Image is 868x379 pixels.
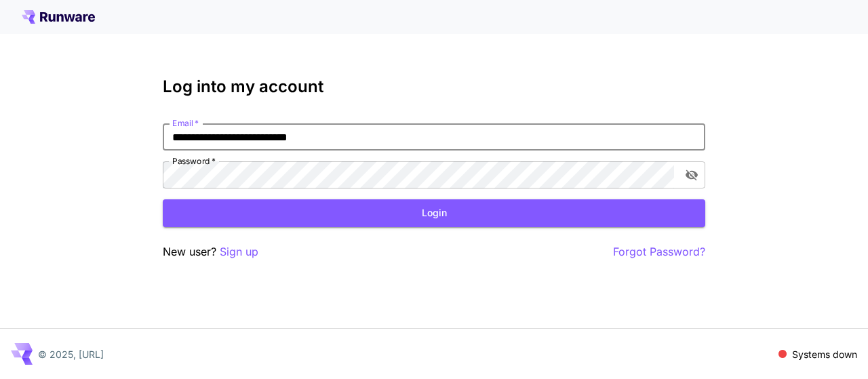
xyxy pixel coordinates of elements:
button: Forgot Password? [613,243,705,260]
h3: Log into my account [163,77,705,96]
button: Login [163,199,705,227]
p: © 2025, [URL] [38,347,104,361]
button: toggle password visibility [679,163,704,187]
label: Password [172,155,216,167]
p: Systems down [792,347,857,361]
button: Sign up [220,243,258,260]
label: Email [172,117,199,129]
p: New user? [163,243,258,260]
